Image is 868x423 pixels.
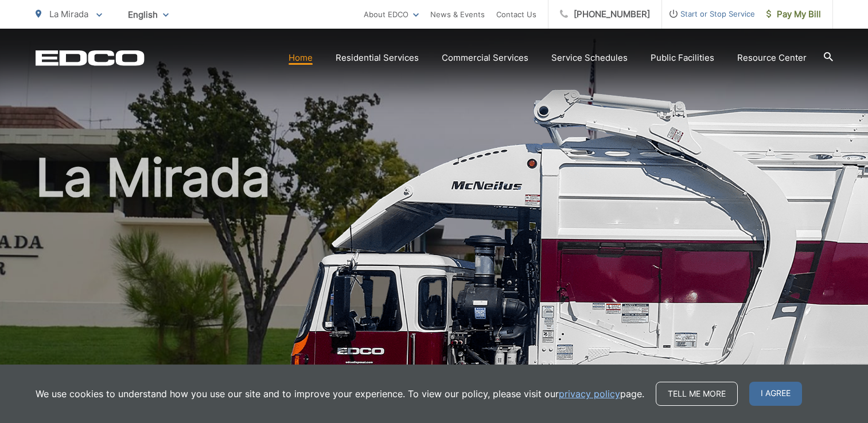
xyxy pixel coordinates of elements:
a: Tell me more [656,382,738,406]
span: La Mirada [49,9,88,19]
span: I agree [749,382,802,406]
a: Contact Us [496,7,536,21]
a: Service Schedules [551,51,628,65]
span: Pay My Bill [766,7,821,21]
a: EDCD logo. Return to the homepage. [36,50,145,66]
p: We use cookies to understand how you use our site and to improve your experience. To view our pol... [36,387,644,401]
a: Residential Services [336,51,419,65]
a: Resource Center [737,51,807,65]
span: English [119,5,177,25]
a: Public Facilities [651,51,714,65]
a: privacy policy [559,387,620,401]
a: Commercial Services [442,51,528,65]
a: News & Events [430,7,485,21]
a: Home [289,51,313,65]
a: About EDCO [364,7,419,21]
